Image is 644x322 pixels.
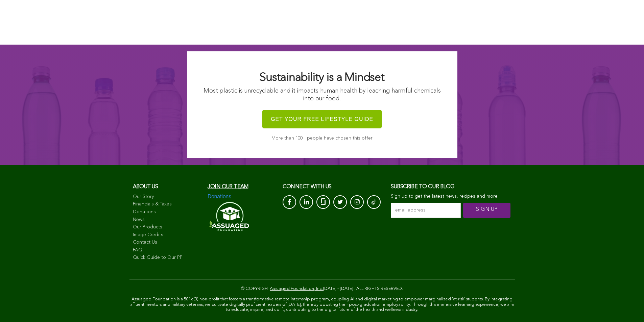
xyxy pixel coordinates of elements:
[133,232,201,239] a: Image Credits
[133,224,201,231] a: Our Products
[610,290,644,322] iframe: Chat Widget
[372,198,376,205] img: Tik-Tok-Icon
[208,184,248,190] a: Join our team
[391,182,511,192] h3: Subscribe to our blog
[133,239,201,246] a: Contact Us
[133,201,201,208] a: Financials & Taxes
[133,209,201,216] a: Donations
[133,247,201,254] a: FAQ
[200,87,444,103] p: Most plastic is unrecyclable and it impacts human health by leaching harmful chemicals into our f...
[200,72,444,84] h2: Sustainability is a Mindset
[241,287,403,291] span: © COPYRIGHT [DATE] - [DATE] . ALL RIGHTS RESERVED.
[283,184,332,190] span: CONNECT with us
[321,198,326,205] img: glassdoor_White
[200,135,444,141] p: More than 100+ people have chosen this offer
[463,203,510,218] input: SIGN UP
[391,203,461,218] input: email address
[262,106,382,132] img: Get your FREE lifestyle guide
[391,194,511,199] p: Sign up to get the latest news, recipes and more
[133,184,158,190] span: About us
[208,194,231,200] img: Donations
[133,194,201,200] a: Our Story
[270,287,323,291] a: Assuaged Foundation, Inc.
[208,200,249,233] img: Assuaged-Foundation-Logo-White
[130,297,514,312] span: Assuaged Foundation is a 501c(3) non-profit that fosters a transformative remote internship progr...
[133,254,201,261] a: Quick Guide to Our PP
[133,217,201,223] a: News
